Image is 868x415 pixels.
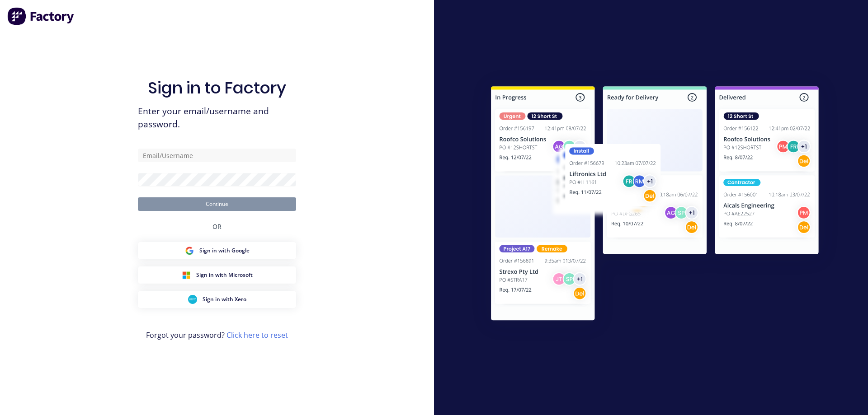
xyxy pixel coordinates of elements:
[182,270,191,280] img: Microsoft Sign in
[196,271,253,279] span: Sign in with Microsoft
[7,7,75,25] img: Factory
[138,242,296,259] button: Google Sign inSign in with Google
[226,330,288,340] a: Click here to reset
[212,211,222,242] div: OR
[203,295,246,303] span: Sign in with Xero
[138,149,296,162] input: Email/Username
[188,295,197,304] img: Xero Sign in
[148,78,286,98] h1: Sign in to Factory
[138,105,296,131] span: Enter your email/username and password.
[138,291,296,308] button: Xero Sign inSign in with Xero
[138,197,296,211] button: Continue
[146,330,288,340] span: Forgot your password?
[185,246,194,255] img: Google Sign in
[138,266,296,284] button: Microsoft Sign inSign in with Microsoft
[199,247,250,255] span: Sign in with Google
[471,68,839,342] img: Sign in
